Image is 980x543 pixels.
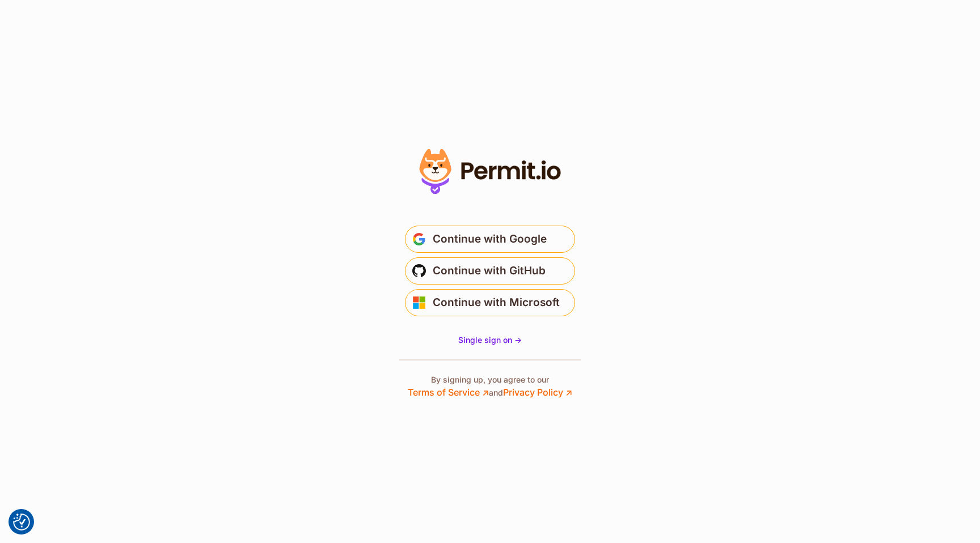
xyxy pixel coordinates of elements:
span: Single sign on -> [458,335,522,345]
button: Continue with GitHub [405,257,575,285]
button: Continue with Google [405,226,575,253]
a: Single sign on -> [458,334,522,346]
span: Continue with GitHub [433,262,546,280]
p: By signing up, you agree to our and [408,374,572,399]
a: Terms of Service ↗ [408,387,489,398]
span: Continue with Google [433,230,547,248]
a: Privacy Policy ↗ [503,387,572,398]
button: Continue with Microsoft [405,289,575,316]
span: Continue with Microsoft [433,294,560,312]
img: Revisit consent button [13,514,30,531]
button: Consent Preferences [13,514,30,531]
